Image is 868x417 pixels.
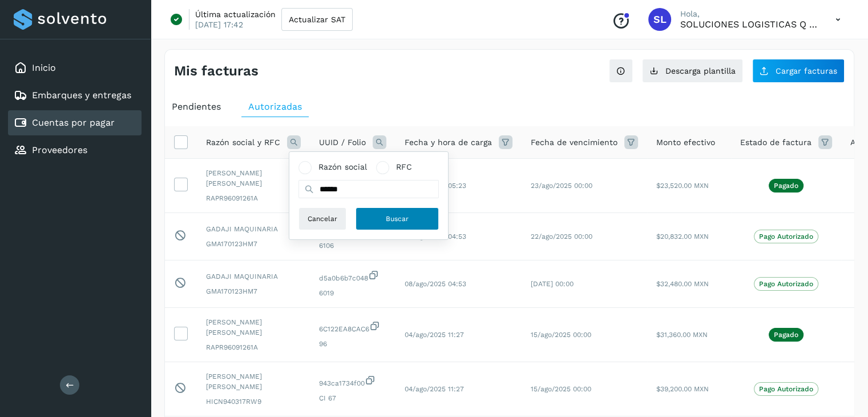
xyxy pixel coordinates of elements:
span: 943ca1734f00 [319,375,386,388]
span: d5a0b6b7c048 [319,270,386,283]
span: Autorizadas [248,101,302,112]
button: Actualizar SAT [281,8,353,31]
div: Cuentas por pagar [8,110,142,135]
p: Última actualización [195,9,276,19]
span: $20,832.00 MXN [656,232,709,240]
p: Pagado [774,182,798,190]
p: Pago Autorizado [759,280,813,288]
span: GADAJI MAQUINARIA [206,224,301,234]
span: [PERSON_NAME] [PERSON_NAME] [206,371,301,392]
span: $31,360.00 MXN [656,331,708,339]
button: Cargar facturas [752,59,845,83]
p: Pagado [774,331,798,339]
span: $39,200.00 MXN [656,385,709,393]
span: 15/ago/2025 00:00 [531,385,591,393]
p: Hola, [680,9,817,19]
a: Inicio [32,62,56,73]
div: Proveedores [8,138,142,163]
a: Proveedores [32,145,87,155]
span: 6019 [319,288,386,298]
span: Estado de factura [740,137,812,149]
span: GMA170123HM7 [206,286,301,296]
a: Embarques y entregas [32,90,131,101]
span: Actualizar SAT [289,15,345,23]
p: SOLUCIONES LOGISTICAS Q DE MEXICO [680,19,817,30]
span: 04/ago/2025 11:27 [405,331,464,339]
span: Monto efectivo [656,137,715,149]
span: [DATE] 00:00 [531,280,574,288]
p: Pago Autorizado [759,385,813,393]
span: CI 67 [319,393,386,403]
span: $32,480.00 MXN [656,280,709,288]
span: 22/ago/2025 00:00 [531,232,592,240]
span: RAPR96091261A [206,193,301,203]
p: [DATE] 17:42 [195,19,243,30]
a: Cuentas por pagar [32,117,115,128]
span: 96 [319,339,386,349]
button: Descarga plantilla [642,59,743,83]
span: 23/ago/2025 00:00 [531,182,592,190]
span: Descarga plantilla [665,67,736,75]
div: Inicio [8,55,142,81]
span: 6106 [319,240,386,251]
span: Fecha de vencimiento [531,137,617,149]
span: 15/ago/2025 00:00 [531,331,591,339]
div: Embarques y entregas [8,83,142,108]
span: $23,520.00 MXN [656,182,709,190]
span: Razón social y RFC [206,137,280,149]
span: Fecha y hora de carga [405,137,492,149]
span: [PERSON_NAME] [PERSON_NAME] [206,317,301,338]
span: HICN940317RW9 [206,396,301,407]
span: RAPR96091261A [206,342,301,352]
span: GADAJI MAQUINARIA [206,271,301,282]
span: 6C122EA8CAC6 [319,320,386,334]
span: [PERSON_NAME] [PERSON_NAME] [206,168,301,189]
span: 04/ago/2025 11:27 [405,385,464,393]
p: Pago Autorizado [759,232,813,240]
span: Cargar facturas [776,67,837,75]
span: Pendientes [172,101,221,112]
span: 08/ago/2025 04:53 [405,280,466,288]
span: GMA170123HM7 [206,239,301,249]
span: UUID / Folio [319,137,366,149]
h4: Mis facturas [174,63,259,79]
